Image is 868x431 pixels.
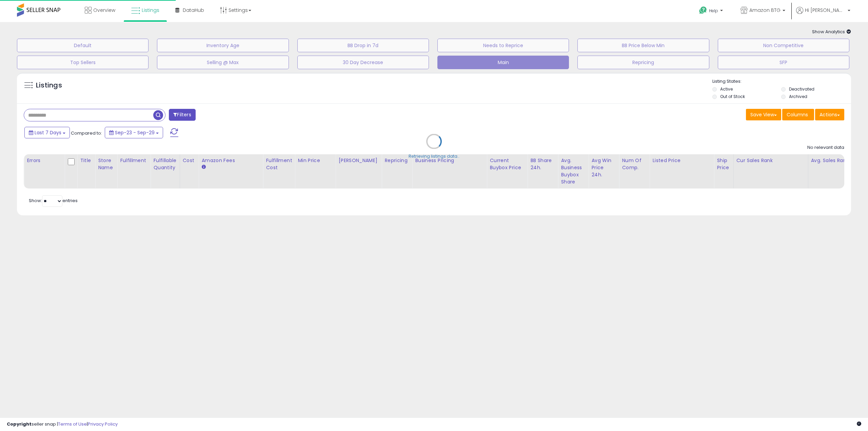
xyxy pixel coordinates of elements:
button: Inventory Age [157,39,289,52]
button: Selling @ Max [157,56,289,69]
span: DataHub [183,7,204,14]
i: Get Help [699,6,707,15]
span: Show Analytics [812,28,851,35]
a: Hi [PERSON_NAME] [796,7,850,22]
span: Amazon BTG [749,7,781,14]
button: Repricing [577,56,709,69]
button: Non Competitive [718,39,849,52]
div: Retrieving listings data.. [409,153,459,159]
button: BB Price Below Min [577,39,709,52]
span: Help [709,8,718,14]
button: Top Sellers [17,56,149,69]
span: Overview [93,7,115,14]
span: Listings [142,7,159,14]
button: SFP [718,56,849,69]
button: Needs to Reprice [437,39,569,52]
button: 30 Day Decrease [297,56,429,69]
a: Help [694,1,730,22]
span: Hi [PERSON_NAME] [805,7,846,14]
button: Main [437,56,569,69]
button: BB Drop in 7d [297,39,429,52]
button: Default [17,39,149,52]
